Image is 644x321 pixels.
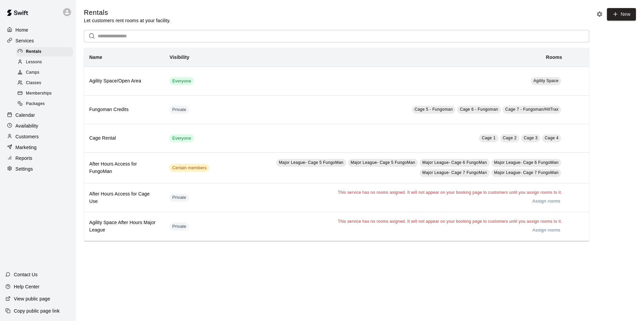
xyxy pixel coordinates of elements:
a: Assign rooms [531,225,562,236]
b: Visibility [169,55,189,60]
b: Rooms [546,55,562,60]
span: Major League- Cage 6 FungoMan [494,160,559,165]
a: Camps [16,68,76,78]
a: New [607,8,636,21]
h6: Agility Space/Open Area [89,77,159,85]
span: Major League- Cage 5 FungoMan [351,160,415,165]
a: Customers [5,132,70,142]
span: This service has no rooms asigned. It will not appear on your booking page to customers until you... [338,219,562,224]
span: Cage 4 [545,136,558,140]
a: Lessons [16,57,76,67]
h6: After Hours Access for Cage Use [89,190,159,205]
span: Private [169,223,189,230]
span: Camps [26,69,39,76]
p: Availability [15,122,38,129]
span: Everyone [169,78,194,84]
span: Major League- Cage 7 FungoMan [422,170,487,175]
p: Services [15,37,34,44]
div: Classes [16,78,73,88]
b: Name [89,55,102,60]
span: Certain members [169,165,209,171]
div: This service is visible to all of your customers [169,134,194,142]
span: Everyone [169,135,194,142]
div: Memberships [16,89,73,98]
span: Private [169,194,189,201]
span: Major League- Cage 6 FungoMan [422,160,487,165]
p: Contact Us [14,271,38,278]
a: Home [5,25,70,35]
h6: Fungoman Credits [89,106,159,113]
div: This service is hidden, and can only be accessed via a direct link [169,106,189,114]
a: Rentals [16,46,76,57]
span: Cage 6 - Fungoman [460,107,498,112]
p: Help Center [14,283,39,290]
a: Availability [5,121,70,131]
h6: Cage Rental [89,135,159,142]
span: Agility Space [534,78,559,83]
span: Cage 2 [503,136,517,140]
a: Calendar [5,110,70,120]
span: Lessons [26,59,42,66]
span: Memberships [26,90,52,97]
a: Settings [5,164,70,174]
p: Copy public page link [14,308,60,314]
a: Assign rooms [531,196,562,207]
p: Customers [15,133,39,140]
p: Marketing [15,144,37,151]
span: Packages [26,101,45,107]
p: Calendar [15,112,35,118]
span: Major League- Cage 5 FungoMan [279,160,344,165]
div: This service is hidden, and can only be accessed via a direct link [169,222,189,230]
span: Private [169,107,189,113]
h5: Rentals [84,8,170,17]
span: Major League- Cage 7 FungoMan [494,170,559,175]
div: This service is visible to only customers with certain memberships. Check the service pricing for... [169,164,209,172]
p: Reports [15,155,32,162]
p: Settings [15,166,33,172]
span: Rentals [26,48,41,55]
div: Camps [16,68,73,77]
p: View public page [14,295,50,302]
h6: Agility Space After Hours Major League [89,219,159,234]
span: Cage 3 [524,136,538,140]
a: Packages [16,99,76,109]
a: Classes [16,78,76,88]
a: Marketing [5,142,70,152]
div: This service is visible to all of your customers [169,77,194,85]
a: Memberships [16,88,76,99]
p: Home [15,27,28,33]
span: This service has no rooms asigned. It will not appear on your booking page to customers until you... [338,190,562,195]
p: Let customers rent rooms at your facility. [84,17,170,24]
div: Rentals [16,47,73,57]
h6: After Hours Access for FungoMan [89,160,159,175]
a: Services [5,36,70,46]
a: Reports [5,153,70,163]
span: Cage 1 [482,136,495,140]
span: Classes [26,80,41,86]
div: Lessons [16,58,73,67]
span: Cage 5 - Fungoman [415,107,453,112]
table: simple table [84,48,589,241]
span: Cage 7 - Fungoman/HitTrax [505,107,558,112]
div: This service is hidden, and can only be accessed via a direct link [169,194,189,202]
button: Rental settings [594,9,605,19]
div: Packages [16,99,73,109]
